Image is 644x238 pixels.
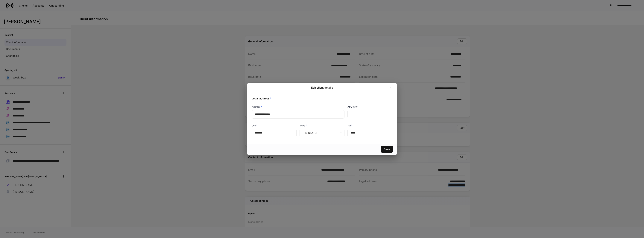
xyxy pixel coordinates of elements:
h6: State [300,124,307,127]
h6: City [252,124,258,127]
button: Save [381,146,393,153]
h6: Address [252,105,262,109]
h6: Apt, suite [347,105,358,108]
div: Legal address [249,92,392,100]
h2: Edit client details [311,86,333,90]
div: [US_STATE] [300,129,344,137]
h6: Zip [347,124,353,127]
div: Save [384,147,390,151]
